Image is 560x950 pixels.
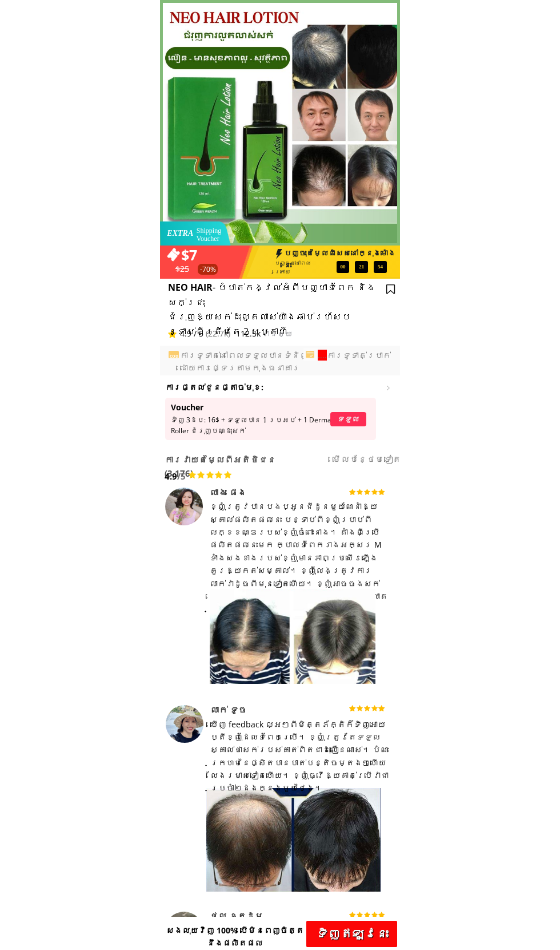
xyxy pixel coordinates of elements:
[210,500,390,616] div: ខ្ញុំ​ត្រូវ​បាន​បង​ប្អូន​ជីដូន​មួយ​ណែនាំ​ឱ្យ​ស្គាល់​ផលិតផល​នេះ បន្ទាប់​ពី​ខ្ញុំ​ប្រាប់​ពី​លក្ខខណ្...
[171,401,262,414] h3: Voucher
[275,259,337,276] h3: បញ្ចប់នៅពេល ក្រោយ
[180,349,397,375] h3: ការទូទាត់នៅពេលទទួលបានទំនិញ /
[171,414,333,436] h3: ទិញ 3ដប: 16$ + ទទួលបាន 1 ប្រអប់ + 1 Derma Roller ជំរុញបណ្ដុះសក់
[168,280,390,339] h3: - បំបាត់​កង្វល់​អំពី​បញ្ហា​ទំពែក និង​សក់​ជ្រុះ ជំរុញឱ្យសក់ដុះលូតលាស់យ៉ាងឆាប់រហ័សប ន្ទាប់ពីត្រឹមតែ...
[181,243,295,266] h3: $7
[210,718,389,795] div: ឃើញ​ feedback ល្អ​ៗ​ពី​មិត្តភ័ក្តិ​ក៏​ទិញ​អោយ​ប្តី​ខ្ញុំ​ដែល​ទំពែក​ប្រើ។ ខ្ញុំត្រូវតែទទួលស្គាល់ថា...
[165,454,276,479] span: ការវាយតម្លៃពីអតិថិជន (3,176)
[210,704,318,715] div: លាក់ ទូច
[210,487,318,497] div: លាង ផេង
[166,925,304,948] span: សងលុយវិញ 100% បើមិនពេញចិត្តនឹងផលិតផល
[333,453,426,466] h3: មើល​បន្ថែម​ទៀត
[165,469,195,483] h3: /5
[313,350,327,361] span: ......
[167,227,199,240] h3: Extra
[197,227,230,243] h3: Shipping Voucher
[168,281,213,294] span: NEO HAIR
[165,381,279,394] h3: ការផ្តល់ជូនផ្តាច់មុខ:
[165,470,177,482] span: 4.9
[330,412,366,426] p: ទទួល
[284,248,397,272] h3: បញ្ចុះតម្លៃពិសេសនៅក្នុងម៉ោងនេះ
[175,263,215,275] h3: $25
[306,921,397,947] p: ទិញ​ឥឡូវនេះ
[166,353,182,359] h3: COD
[197,264,219,275] h3: -70%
